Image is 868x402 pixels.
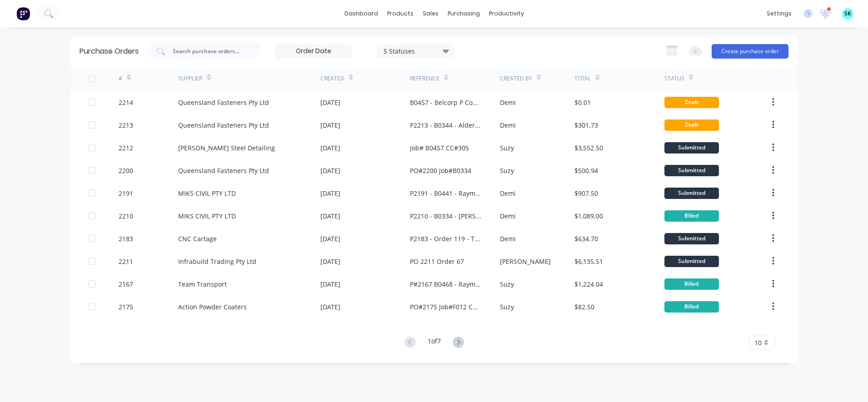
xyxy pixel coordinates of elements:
a: dashboard [340,7,383,20]
div: $1,224.04 [574,279,603,289]
div: $82.50 [574,302,594,312]
div: Billed [664,278,719,290]
div: 2214 [119,98,133,107]
div: 2175 [119,302,133,312]
div: $500.94 [574,166,598,175]
span: SK [844,10,851,18]
div: Job# B0457 CC#305 [410,143,469,153]
div: 2211 [119,257,133,266]
div: 2210 [119,211,133,221]
div: 2167 [119,279,133,289]
div: PO#2175 Job#F012 CC 302 [410,302,481,312]
div: Created By [500,74,532,83]
div: settings [762,7,796,20]
div: Team Transport [178,279,227,289]
div: Suzy [500,166,514,175]
button: Create purchase order [712,44,788,59]
div: [DATE] [320,302,340,312]
div: Suzy [500,302,514,312]
img: Factory [16,7,30,20]
div: purchasing [443,7,484,20]
div: # [119,74,122,83]
div: Submitted [664,188,719,199]
div: Billed [664,210,719,222]
div: products [383,7,418,20]
input: Order Date [275,45,352,58]
div: Demi [500,234,516,243]
div: Submitted [664,233,719,244]
div: $3,552.50 [574,143,603,153]
div: [DATE] [320,143,340,153]
div: $301.73 [574,120,598,130]
div: [DATE] [320,120,340,130]
div: Queensland Fasteners Pty Ltd [178,166,269,175]
div: Queensland Fasteners Pty Ltd [178,98,269,107]
div: P2183 - Order 119 - Teeny Tiny Home 433 [410,234,481,243]
div: [DATE] [320,166,340,175]
div: 2183 [119,234,133,243]
span: 10 [754,338,762,347]
div: Demi [500,211,516,221]
div: Submitted [664,142,719,154]
div: 2213 [119,120,133,130]
div: MIKS CIVIL PTY LTD [178,189,236,198]
div: Action Powder Coaters [178,302,247,312]
div: [DATE] [320,98,340,107]
div: $634.70 [574,234,598,243]
div: [DATE] [320,234,340,243]
div: $6,135.51 [574,257,603,266]
div: [DATE] [320,257,340,266]
div: Purchase Orders [80,46,139,57]
div: productivity [484,7,529,20]
div: [DATE] [320,189,340,198]
div: Draft [664,97,719,108]
div: Demi [500,98,516,107]
div: Total [574,74,591,83]
div: Suzy [500,143,514,153]
div: [DATE] [320,279,340,289]
div: Queensland Fasteners Pty Ltd [178,120,269,130]
div: Demi [500,189,516,198]
div: P2191 - B0441 - Raymess - Haydens - FJ and [PERSON_NAME] [410,189,481,198]
div: P2210 - B0334 - [PERSON_NAME] Reinforcements [410,211,481,221]
div: Demi [500,120,516,130]
input: Search purchase orders... [172,47,247,56]
div: 2200 [119,166,133,175]
div: [PERSON_NAME] Steel Detailing [178,143,275,153]
div: 2191 [119,189,133,198]
div: [DATE] [320,211,340,221]
div: PO 2211 Order 67 [410,257,464,266]
div: Infrabuild Trading Pty Ltd [178,257,256,266]
div: $1,089.00 [574,211,603,221]
div: sales [418,7,443,20]
div: B0457 - Belcorp P Code: 301 [410,98,481,107]
div: 5 Statuses [384,46,449,55]
div: Created [320,74,344,83]
div: Reference [410,74,439,83]
div: Submitted [664,165,719,176]
div: CNC Cartage [178,234,217,243]
div: P2213 - B0344 - Alder Constructions Code: 301 [410,120,481,130]
div: [PERSON_NAME] [500,257,551,266]
div: Submitted [664,256,719,267]
div: PO#2200 Job#B0334 [410,166,471,175]
div: 2212 [119,143,133,153]
div: Draft [664,119,719,131]
div: $907.50 [574,189,598,198]
div: $0.01 [574,98,591,107]
div: MIKS CIVIL PTY LTD [178,211,236,221]
div: 1 of 7 [428,336,441,349]
div: Suzy [500,279,514,289]
div: Supplier [178,74,202,83]
div: P#2167 B0468 - Raymess, B0465 - [PERSON_NAME] Builders - Trusses [410,279,481,289]
div: Status [664,74,684,83]
div: Billed [664,301,719,313]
